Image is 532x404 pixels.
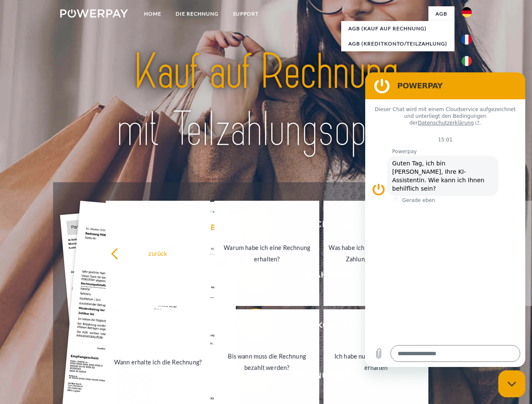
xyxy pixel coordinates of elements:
[341,36,454,51] a: AGB (Kreditkonto/Teilzahlung)
[111,247,206,259] div: zurück
[498,370,525,397] iframe: Schaltfläche zum Öffnen des Messaging-Fensters; Konversation läuft
[365,72,525,367] iframe: Messaging-Fenster
[462,35,472,45] img: fr
[60,9,128,18] img: logo-powerpay-white.svg
[137,6,168,21] a: Home
[226,6,266,21] a: SUPPORT
[111,356,206,367] div: Wann erhalte ich die Rechnung?
[462,7,472,17] img: de
[329,242,423,265] div: Was habe ich noch offen, ist meine Zahlung eingegangen?
[219,242,314,265] div: Warum habe ich eine Rechnung erhalten?
[219,351,314,373] div: Bis wann muss die Rechnung bezahlt werden?
[428,6,454,21] a: agb
[168,6,226,21] a: DIE RECHNUNG
[80,40,452,161] img: title-powerpay_de.svg
[341,21,454,36] a: AGB (Kauf auf Rechnung)
[323,201,428,306] a: Was habe ich noch offen, ist meine Zahlung eingegangen?
[329,351,423,373] div: Ich habe nur eine Teillieferung erhalten
[462,56,472,66] img: it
